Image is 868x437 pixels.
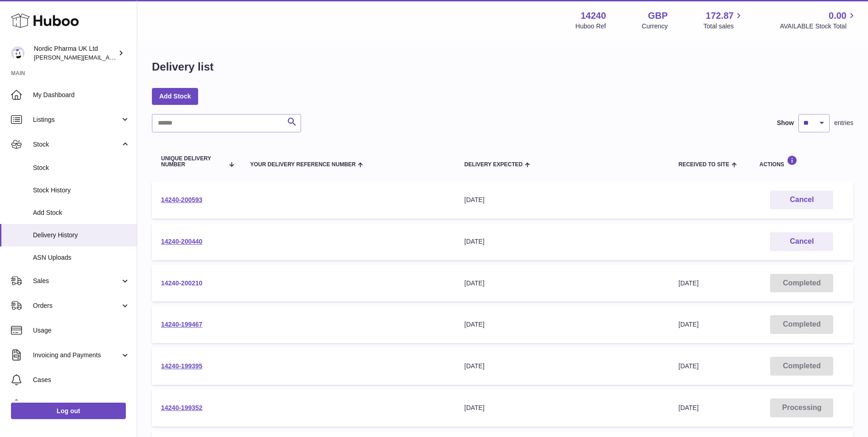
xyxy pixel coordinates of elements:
[648,10,668,22] strong: GBP
[33,326,130,335] span: Usage
[33,277,120,285] span: Sales
[464,362,660,371] div: [DATE]
[161,279,202,287] a: 14240-200210
[34,44,116,62] div: Nordic Pharma UK Ltd
[33,115,120,124] span: Listings
[679,321,699,328] span: [DATE]
[834,119,853,127] span: entries
[11,46,25,60] img: joe.plant@parapharmdev.com
[161,404,202,411] a: 14240-199352
[250,162,356,168] span: Your Delivery Reference Number
[33,231,130,240] span: Delivery History
[829,10,846,22] span: 0.00
[770,191,833,209] button: Cancel
[703,22,744,31] span: Total sales
[33,376,130,384] span: Cases
[464,196,660,204] div: [DATE]
[33,91,130,99] span: My Dashboard
[464,237,660,246] div: [DATE]
[34,54,183,61] span: [PERSON_NAME][EMAIL_ADDRESS][DOMAIN_NAME]
[33,208,130,217] span: Add Stock
[161,362,202,370] a: 14240-199395
[576,22,606,31] div: Huboo Ref
[770,232,833,251] button: Cancel
[780,22,857,31] span: AVAILABLE Stock Total
[464,320,660,329] div: [DATE]
[161,321,202,328] a: 14240-199467
[679,279,699,287] span: [DATE]
[777,119,794,127] label: Show
[464,404,660,412] div: [DATE]
[642,22,668,31] div: Currency
[679,162,729,168] span: Received to Site
[703,10,744,31] a: 172.87 Total sales
[161,156,224,168] span: Unique Delivery Number
[33,253,130,262] span: ASN Uploads
[11,403,126,419] a: Log out
[706,10,733,22] span: 172.87
[679,404,699,411] span: [DATE]
[33,301,120,310] span: Orders
[464,162,523,168] span: Delivery Expected
[152,88,198,104] a: Add Stock
[33,186,130,195] span: Stock History
[581,10,606,22] strong: 14240
[161,238,202,245] a: 14240-200440
[760,155,844,168] div: Actions
[33,351,120,360] span: Invoicing and Payments
[33,140,120,149] span: Stock
[161,196,202,203] a: 14240-200593
[464,279,660,288] div: [DATE]
[33,164,130,172] span: Stock
[679,362,699,370] span: [DATE]
[780,10,857,31] a: 0.00 AVAILABLE Stock Total
[152,60,214,74] h1: Delivery list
